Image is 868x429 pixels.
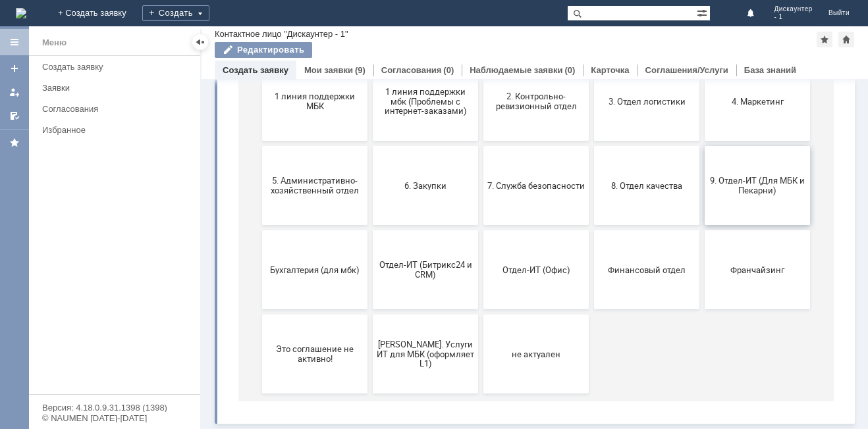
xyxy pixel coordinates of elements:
label: Воспользуйтесь поиском [176,32,440,45]
a: Перейти на домашнюю страницу [16,8,26,18]
span: 8. Отдел качества [370,276,468,286]
span: 4. Маркетинг [481,192,578,202]
a: Наблюдаемые заявки [470,65,562,75]
span: 5. Административно-хозяйственный отдел [38,272,136,291]
button: Финансовый отдел [366,326,472,405]
a: Мои заявки [4,82,25,103]
span: Расширенный поиск [697,6,710,18]
a: Создать заявку [37,57,198,77]
a: Создать заявку [4,58,25,79]
span: 2. Контрольно-ревизионный отдел [259,188,357,207]
div: Создать [142,5,209,21]
button: 7. Служба безопасности [256,242,361,321]
span: 7. Служба безопасности [259,276,357,286]
div: Меню [42,35,67,51]
div: Контактное лицо "Дискаунтер - 1" [215,29,348,39]
img: logo [16,8,26,18]
span: 6. Закупки [149,276,246,286]
button: 3. Отдел логистики [366,158,472,237]
button: 9. Отдел-ИТ (Для МБК и Пекарни) [477,242,582,321]
button: 2. Контрольно-ревизионный отдел [256,158,361,237]
div: Добавить в избранное [817,32,832,47]
button: 4. Маркетинг [477,158,582,237]
a: Карточка [591,65,629,75]
button: Бухгалтерия (для мбк) [34,326,140,405]
div: Согласования [42,104,192,114]
button: 1 линия поддержки МБК [34,158,140,237]
a: Заявки [37,78,198,98]
a: Мои согласования [4,105,25,126]
span: - 1 [774,13,813,21]
div: (0) [443,65,454,75]
div: Создать заявку [42,62,192,72]
div: Избранное [42,125,178,135]
button: Отдел-ИТ (Офис) [256,326,361,405]
header: Выберите тематику заявки [11,132,606,145]
span: 3. Отдел логистики [370,192,468,202]
div: (9) [355,65,366,75]
a: Мои заявки [304,65,353,75]
div: Скрыть меню [192,34,208,50]
span: Отдел-ИТ (Битрикс24 и CRM) [149,356,246,376]
span: 1 линия поддержки МБК [38,188,136,207]
span: Дискаунтер [774,5,813,13]
button: Отдел-ИТ (Битрикс24 и CRM) [145,326,250,405]
div: Заявки [42,83,192,93]
div: © NAUMEN [DATE]-[DATE] [42,414,187,422]
span: Финансовый отдел [370,361,468,370]
span: Отдел-ИТ (Офис) [259,361,357,370]
input: Например, почта или справка [176,59,440,83]
button: 1 линия поддержки мбк (Проблемы с интернет-заказами) [145,158,250,237]
div: Сделать домашней страницей [838,32,854,47]
button: 8. Отдел качества [366,242,472,321]
a: Согласования [381,65,442,75]
button: 6. Закупки [145,242,250,321]
button: Франчайзинг [477,326,582,405]
div: Версия: 4.18.0.9.31.1398 (1398) [42,403,187,412]
a: База знаний [744,65,796,75]
button: 5. Административно-хозяйственный отдел [34,242,140,321]
a: Соглашения/Услуги [645,65,728,75]
div: (0) [564,65,575,75]
a: Создать заявку [223,65,288,75]
span: 9. Отдел-ИТ (Для МБК и Пекарни) [481,272,578,291]
a: Согласования [37,99,198,119]
span: Франчайзинг [481,361,578,370]
span: 1 линия поддержки мбк (Проблемы с интернет-заказами) [149,182,246,212]
span: Бухгалтерия (для мбк) [38,361,136,370]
